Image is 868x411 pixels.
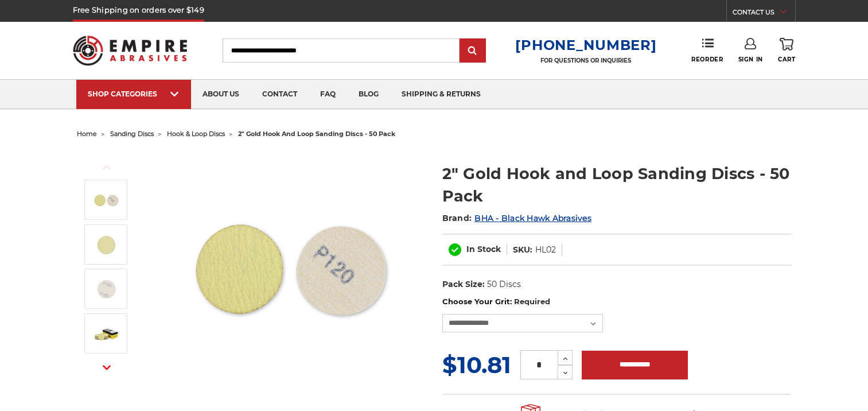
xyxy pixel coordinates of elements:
[88,90,180,98] div: SHOP CATEGORIES
[778,38,795,63] a: Cart
[515,57,656,64] p: FOR QUESTIONS OR INQUIRIES
[474,213,591,223] a: BHA - Black Hawk Abrasives
[77,130,97,138] a: home
[93,155,120,180] button: Previous
[238,130,395,138] span: 2" gold hook and loop sanding discs - 50 pack
[191,80,251,109] a: about us
[514,297,550,306] small: Required
[309,80,347,109] a: faq
[390,80,492,109] a: shipping & returns
[442,213,472,223] span: Brand:
[442,162,792,207] h1: 2" Gold Hook and Loop Sanding Discs - 50 Pack
[487,278,521,290] dd: 50 Discs
[110,130,154,138] a: sanding discs
[92,319,120,348] img: 50 pack - gold 2 inch hook and loop sanding discs
[93,355,120,379] button: Next
[92,230,120,259] img: 2" gold sanding disc with hook and loop backing
[347,80,390,109] a: blog
[778,56,795,63] span: Cart
[691,56,723,63] span: Reorder
[73,28,188,73] img: Empire Abrasives
[442,351,511,379] span: $10.81
[167,130,225,138] a: hook & loop discs
[92,274,120,303] img: premium velcro backed 2 inch sanding disc
[515,37,656,53] a: [PHONE_NUMBER]
[535,244,556,256] dd: HL02
[92,185,120,214] img: 2 inch hook loop sanding discs gold
[442,296,792,308] label: Choose Your Grit:
[466,244,501,254] span: In Stock
[513,244,532,256] dt: SKU:
[461,40,484,63] input: Submit
[733,6,795,22] a: CONTACT US
[442,278,485,290] dt: Pack Size:
[251,80,309,109] a: contact
[175,150,404,380] img: 2 inch hook loop sanding discs gold
[738,56,763,63] span: Sign In
[691,38,723,63] a: Reorder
